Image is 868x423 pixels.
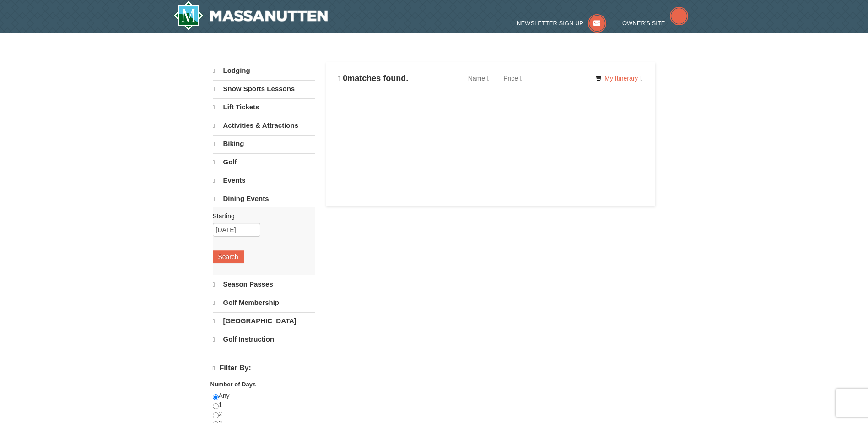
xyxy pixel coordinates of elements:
a: Golf Membership [213,294,315,311]
a: Activities & Attractions [213,117,315,134]
label: Starting [213,211,308,221]
a: Dining Events [213,190,315,207]
a: Golf Instruction [213,331,315,348]
a: Biking [213,135,315,152]
a: Snow Sports Lessons [213,80,315,98]
a: My Itinerary [590,71,648,85]
a: Lodging [213,62,315,79]
a: Newsletter Sign Up [517,20,606,27]
img: Massanutten Resort Logo [173,1,328,30]
button: Search [213,250,244,263]
h4: Filter By: [213,364,315,373]
a: Season Passes [213,276,315,293]
a: Massanutten Resort [173,1,328,30]
a: Owner's Site [622,20,688,27]
a: Events [213,172,315,189]
span: Newsletter Sign Up [517,20,583,27]
a: Price [496,69,529,87]
strong: Number of Days [210,381,256,388]
a: Golf [213,153,315,171]
a: Lift Tickets [213,98,315,116]
span: Owner's Site [622,20,665,27]
a: Name [461,69,496,87]
a: [GEOGRAPHIC_DATA] [213,312,315,330]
